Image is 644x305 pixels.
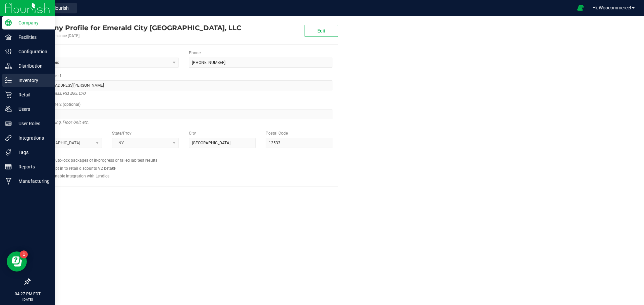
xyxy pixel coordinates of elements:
label: Auto-lock packages of in-progress or failed lab test results [53,157,157,163]
input: Postal Code [266,138,332,148]
p: Company [12,19,52,27]
inline-svg: Facilities [5,34,12,41]
inline-svg: Reports [5,163,12,170]
p: Facilities [12,33,52,41]
p: Manufacturing [12,177,52,185]
input: City [189,138,256,148]
button: Edit [305,25,338,37]
span: Edit [317,28,325,33]
span: Open Ecommerce Menu [573,1,588,14]
input: Suite, Building, Unit, etc. [35,109,332,119]
div: Emerald City NY, LLC [30,23,241,33]
label: State/Prov [112,130,131,136]
input: (123) 456-7890 [189,58,332,68]
p: Reports [12,163,52,171]
i: Suite, Building, Floor, Unit, etc. [35,118,89,126]
i: Street address, P.O. Box, C/O [35,89,86,97]
p: Tags [12,148,52,156]
inline-svg: Users [5,106,12,112]
label: Opt in to retail discounts V2 beta [53,165,115,171]
inline-svg: Distribution [5,63,12,69]
p: User Roles [12,120,52,128]
p: Integrations [12,134,52,142]
inline-svg: Tags [5,149,12,156]
label: Enable integration with Lendica [53,173,110,179]
label: City [189,130,196,136]
label: Postal Code [266,130,288,136]
div: Account active since [DATE] [30,33,241,39]
iframe: Resource center unread badge [20,250,28,258]
inline-svg: Manufacturing [5,178,12,184]
inline-svg: Inventory [5,77,12,84]
label: Phone [189,50,201,56]
p: 04:27 PM EDT [3,291,52,297]
inline-svg: Retail [5,91,12,98]
p: [DATE] [3,297,52,302]
p: Inventory [12,76,52,84]
span: Hi, Woocommerce! [592,5,631,10]
iframe: Resource center [7,251,27,272]
inline-svg: User Roles [5,120,12,127]
p: Retail [12,91,52,99]
p: Configuration [12,48,52,56]
inline-svg: Company [5,19,12,26]
inline-svg: Integrations [5,135,12,141]
inline-svg: Configuration [5,48,12,55]
h2: Configs [35,153,332,157]
p: Users [12,105,52,113]
input: Address [35,80,332,90]
p: Distribution [12,62,52,70]
label: Address Line 2 (optional) [35,101,80,107]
